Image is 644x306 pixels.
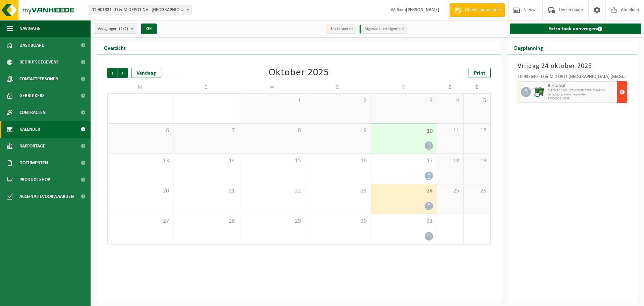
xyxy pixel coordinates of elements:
[107,81,173,93] td: M
[131,68,161,78] div: Vandaag
[19,54,59,71] span: Bedrijfsgegevens
[177,218,236,225] span: 28
[111,157,170,165] span: 13
[89,5,192,15] span: 01-901831 - D & M DEPOT NV - AARTSELAAR
[440,157,460,165] span: 18
[309,157,368,165] span: 16
[177,187,236,195] span: 21
[463,7,501,13] span: Offerte aanvragen
[19,121,40,138] span: Kalender
[469,68,491,78] a: Print
[19,171,50,188] span: Product Shop
[507,41,550,54] h2: Dagplanning
[239,81,305,93] td: W
[374,128,433,135] span: 10
[309,218,368,225] span: 30
[19,71,58,87] span: Contactpersonen
[440,97,460,104] span: 4
[467,97,487,104] span: 5
[374,157,433,165] span: 17
[518,75,628,81] div: 10-938640 - D & M DEPOT [GEOGRAPHIC_DATA] [GEOGRAPHIC_DATA] - [GEOGRAPHIC_DATA]
[360,25,407,34] li: Afgewerkt en afgemeld
[467,127,487,134] span: 12
[326,25,356,34] li: Uit te voeren
[111,187,170,195] span: 20
[111,127,170,134] span: 6
[548,97,616,101] span: T250002316239
[243,157,302,165] span: 15
[118,68,128,78] span: Volgende
[374,187,433,195] span: 24
[19,37,45,54] span: Dashboard
[19,155,48,171] span: Documenten
[467,187,487,195] span: 26
[19,188,74,205] span: Acceptatievoorwaarden
[534,87,544,97] img: WB-1100-CU
[406,7,439,12] strong: [PERSON_NAME]
[94,24,137,34] button: Vestigingen(2/2)
[437,81,464,93] td: Z
[119,27,128,31] count: (2/2)
[141,24,157,34] button: OK
[98,24,128,34] span: Vestigingen
[19,104,46,121] span: Contracten
[440,127,460,134] span: 11
[440,187,460,195] span: 25
[518,61,628,71] h3: Vrijdag 24 oktober 2025
[243,127,302,134] span: 8
[309,187,368,195] span: 23
[243,97,302,104] span: 1
[371,81,437,93] td: V
[19,20,40,37] span: Navigatie
[449,3,505,17] a: Offerte aanvragen
[548,83,616,89] span: Restafval
[177,157,236,165] span: 14
[309,97,368,104] span: 2
[243,187,302,195] span: 22
[464,81,490,93] td: Z
[107,68,117,78] span: Vorige
[374,97,433,104] span: 3
[89,5,191,15] span: 01-901831 - D & M DEPOT NV - AARTSELAAR
[305,81,371,93] td: D
[19,87,45,104] span: Gebruikers
[548,93,616,97] span: Lediging op vaste frequentie
[467,157,487,165] span: 19
[97,41,132,54] h2: Overzicht
[374,218,433,225] span: 31
[19,138,45,155] span: Rapportage
[474,71,485,76] span: Print
[111,218,170,225] span: 27
[548,89,616,93] span: EIGEN RC 1100L GEMENGD BEDRIJFSAFVAL
[309,127,368,134] span: 9
[177,127,236,134] span: 7
[243,218,302,225] span: 29
[173,81,239,93] td: D
[269,68,329,78] div: Oktober 2025
[510,24,642,34] a: Extra taak aanvragen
